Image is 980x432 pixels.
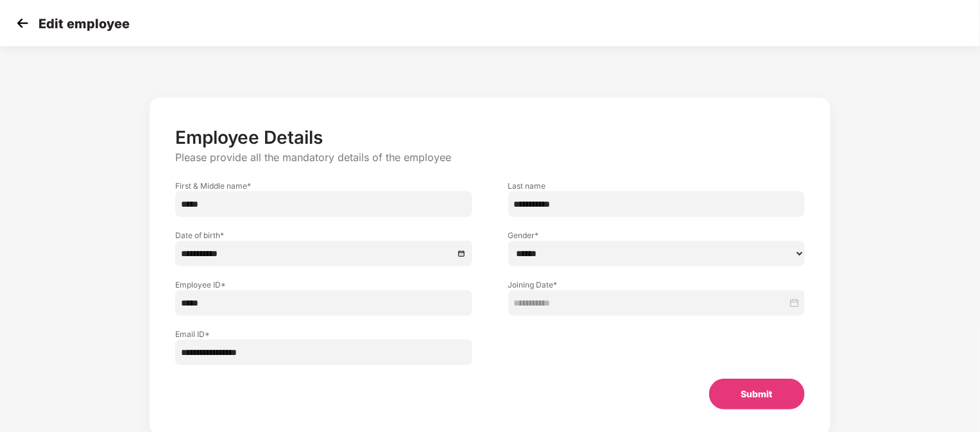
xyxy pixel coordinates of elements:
[175,151,804,164] p: Please provide all the mandatory details of the employee
[175,180,472,191] label: First & Middle name
[175,126,804,148] p: Employee Details
[709,379,805,410] button: Submit
[508,180,805,191] label: Last name
[508,279,805,290] label: Joining Date
[13,13,32,33] img: svg+xml;base64,PHN2ZyB4bWxucz0iaHR0cDovL3d3dy53My5vcmcvMjAwMC9zdmciIHdpZHRoPSIzMCIgaGVpZ2h0PSIzMC...
[508,230,805,241] label: Gender
[175,279,472,290] label: Employee ID
[175,230,472,241] label: Date of birth
[39,16,130,31] p: Edit employee
[175,329,472,340] label: Email ID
